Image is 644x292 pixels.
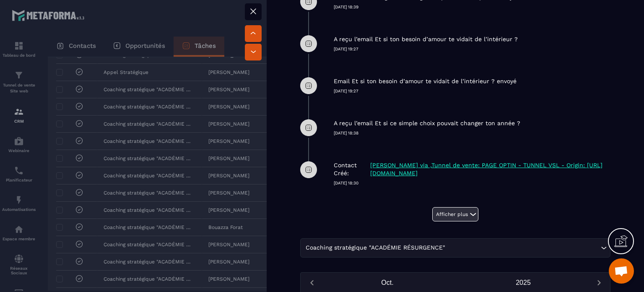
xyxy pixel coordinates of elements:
p: A reçu l’email Et si ce simple choix pouvait changer ton année ? [334,119,520,127]
button: Next month [591,277,607,288]
p: [DATE] 18:30 [334,180,610,186]
button: Open years overlay [455,275,591,290]
p: [DATE] 18:39 [334,4,610,10]
p: Email Et si ton besoin d’amour te vidait de l’intérieur ? envoyé [334,77,517,85]
p: [DATE] 19:27 [334,88,610,94]
button: Previous month [304,277,319,288]
div: Ouvrir le chat [609,258,634,284]
button: Open months overlay [319,275,455,290]
p: A reçu l’email Et si ton besoin d’amour te vidait de l’intérieur ? [334,35,518,43]
p: [DATE] 18:38 [334,130,610,136]
span: Coaching stratégique "ACADÉMIE RÉSURGENCE" [304,243,447,253]
p: [PERSON_NAME] via ,Tunnel de vente: PAGE OPTIN - TUNNEL VSL - Origin: [URL][DOMAIN_NAME] [370,161,608,177]
button: Afficher plus [432,207,478,221]
p: [DATE] 19:27 [334,46,610,52]
div: Search for option [300,238,610,258]
input: Search for option [447,243,599,253]
p: Contact Créé: [334,161,368,177]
